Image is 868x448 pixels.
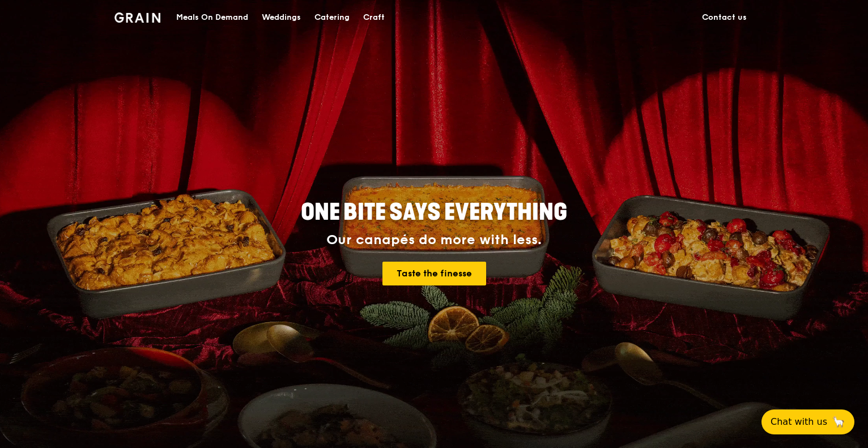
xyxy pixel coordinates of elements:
span: 🦙 [832,415,845,429]
a: Catering [308,1,356,35]
div: Weddings [262,1,301,35]
span: ONE BITE SAYS EVERYTHING [301,199,567,226]
div: Catering [314,1,350,35]
button: Chat with us🦙 [761,409,854,434]
span: Chat with us [771,415,827,429]
a: Weddings [255,1,308,35]
a: Contact us [695,1,754,35]
div: Craft [363,1,385,35]
div: Meals On Demand [176,1,248,35]
a: Taste the finesse [382,262,486,285]
a: Craft [356,1,392,35]
div: Our canapés do more with less. [230,232,638,248]
img: Grain [114,12,160,23]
